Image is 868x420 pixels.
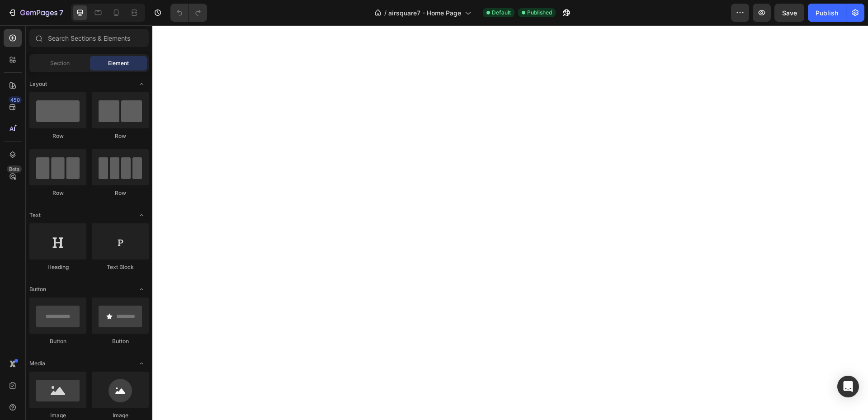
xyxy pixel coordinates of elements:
[388,8,461,18] span: airsquare7 - Home Page
[29,211,41,219] span: Text
[7,165,22,173] div: Beta
[29,189,86,197] div: Row
[9,96,22,104] div: 450
[774,4,804,22] button: Save
[134,208,149,222] span: Toggle open
[59,7,63,18] p: 7
[527,9,552,17] span: Published
[108,59,129,67] span: Element
[808,4,846,22] button: Publish
[4,4,67,22] button: 7
[816,8,838,18] div: Publish
[492,9,511,17] span: Default
[134,77,149,91] span: Toggle open
[134,356,149,371] span: Toggle open
[29,337,86,345] div: Button
[29,411,86,420] div: Image
[29,359,45,368] span: Media
[29,80,47,88] span: Layout
[170,4,207,22] div: Undo/Redo
[837,376,859,397] div: Open Intercom Messenger
[134,282,149,297] span: Toggle open
[92,411,149,420] div: Image
[29,285,46,293] span: Button
[29,132,86,140] div: Row
[92,132,149,140] div: Row
[29,29,149,47] input: Search Sections & Elements
[782,9,797,17] span: Save
[92,263,149,271] div: Text Block
[29,263,86,271] div: Heading
[92,189,149,197] div: Row
[384,8,387,18] span: /
[152,25,868,420] iframe: Design area
[92,337,149,345] div: Button
[50,59,70,67] span: Section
